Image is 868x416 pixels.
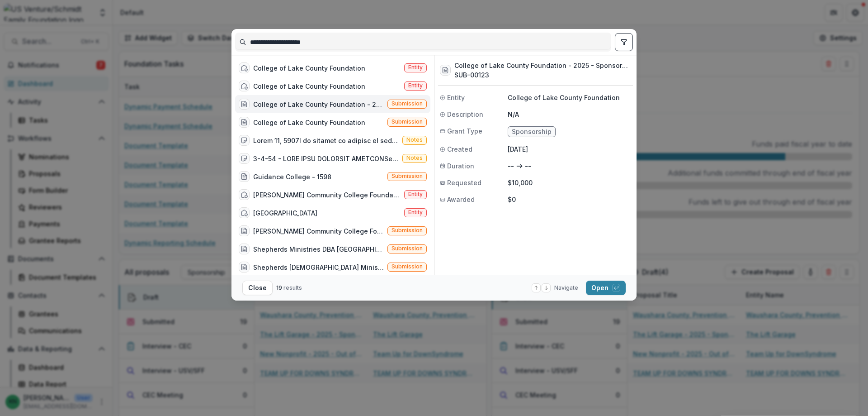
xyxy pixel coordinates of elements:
[392,263,423,270] span: Submission
[447,195,475,204] span: Awarded
[508,144,631,154] p: [DATE]
[508,178,631,187] p: $10,000
[283,284,302,291] span: results
[242,281,273,295] button: Close
[447,178,481,187] span: Requested
[408,191,423,197] span: Entity
[508,93,631,102] p: College of Lake County Foundation
[447,161,474,171] span: Duration
[392,245,423,252] span: Submission
[253,154,399,163] div: 3-4-54 - LORE IPSU DOLORSIT AMETCONSectetu adipi:Elitsed Doeiusmo Temporinc Utlaboree: Dolor mag ...
[406,137,423,143] span: Notes
[253,244,384,254] div: Shepherds Ministries DBA [GEOGRAPHIC_DATA] - 1700
[408,82,423,89] span: Entity
[554,284,578,292] span: Navigate
[408,209,423,215] span: Entity
[454,61,631,70] h3: College of Lake County Foundation - 2025 - Sponsorship Application Grant
[447,126,482,136] span: Grant Type
[508,161,514,171] p: --
[253,136,399,145] div: Lorem 11, 5907I do sitamet co adipisc el seddoeiu tempori utl Etdolore’m Aliquae ad mini venia qu...
[392,173,423,179] span: Submission
[508,195,631,204] p: $0
[276,284,282,291] span: 19
[525,161,531,171] p: --
[406,155,423,161] span: Notes
[615,33,633,51] button: toggle filters
[586,281,626,295] button: Open
[447,144,472,154] span: Created
[408,64,423,71] span: Entity
[253,172,331,182] div: Guidance College - 1598
[253,263,384,272] div: Shepherds [DEMOGRAPHIC_DATA] Ministries / [GEOGRAPHIC_DATA] - 937
[392,100,423,107] span: Submission
[253,63,365,73] div: College of Lake County Foundation
[392,227,423,234] span: Submission
[253,208,317,218] div: [GEOGRAPHIC_DATA]
[512,128,552,136] span: Sponsorship
[253,100,384,109] div: College of Lake County Foundation - 2025 - Sponsorship Application Grant
[447,93,465,102] span: Entity
[253,81,365,91] div: College of Lake County Foundation
[447,110,483,119] span: Description
[454,70,631,80] h3: SUB-00123
[253,118,365,127] div: College of Lake County Foundation
[253,226,384,236] div: [PERSON_NAME] Community College Foundation (Restricted to Emergency Assistance)
[253,190,401,200] div: [PERSON_NAME] Community College Foundation
[392,119,423,125] span: Submission
[508,110,631,119] p: N/A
